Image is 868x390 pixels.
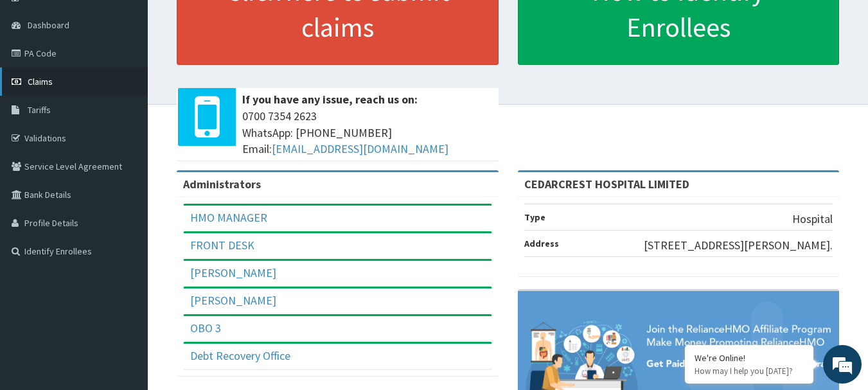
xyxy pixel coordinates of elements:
[242,108,492,157] span: 0700 7354 2623 WhatsApp: [PHONE_NUMBER] Email:
[190,238,254,253] a: FRONT DESK
[190,210,267,225] a: HMO MANAGER
[644,237,833,254] p: [STREET_ADDRESS][PERSON_NAME].
[524,211,545,223] b: Type
[524,177,689,191] strong: CEDARCREST HOSPITAL LIMITED
[28,19,69,31] span: Dashboard
[695,366,804,377] p: How may I help you today?
[524,238,559,249] b: Address
[190,293,276,308] a: [PERSON_NAME]
[190,321,221,335] a: OBO 3
[183,177,261,191] b: Administrators
[28,76,53,87] span: Claims
[695,352,804,364] div: We're Online!
[792,211,833,227] p: Hospital
[272,141,448,156] a: [EMAIL_ADDRESS][DOMAIN_NAME]
[242,92,418,107] b: If you have any issue, reach us on:
[190,265,276,280] a: [PERSON_NAME]
[190,348,290,363] a: Debt Recovery Office
[28,104,51,116] span: Tariffs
